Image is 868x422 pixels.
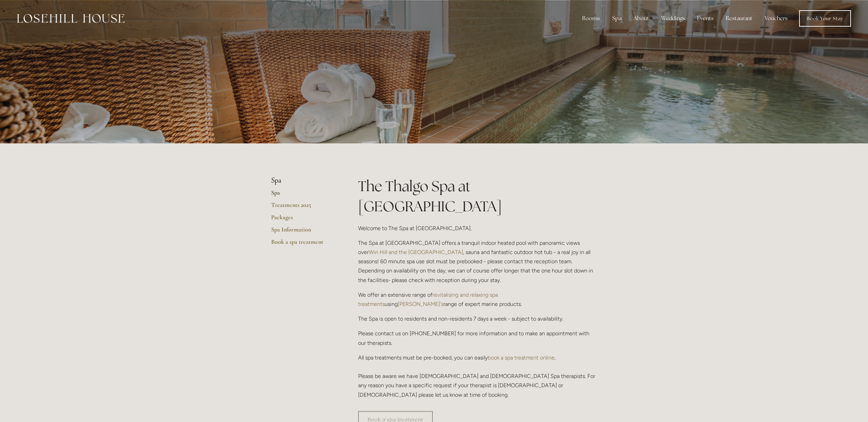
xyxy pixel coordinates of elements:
[720,12,758,25] div: Restaurant
[271,201,336,213] a: Treatments 2025
[271,226,336,238] a: Spa Information
[398,301,443,307] a: [PERSON_NAME]'s
[607,12,627,25] div: Spa
[358,224,597,233] p: Welcome to The Spa at [GEOGRAPHIC_DATA].
[799,10,851,27] a: Book Your Stay
[358,290,597,309] p: We offer an extensive range of using range of expert marine products.
[369,249,463,255] a: Win Hill and the [GEOGRAPHIC_DATA]
[692,12,719,25] div: Events
[358,353,597,399] p: All spa treatments must be pre-booked, you can easily . Please be aware we have [DEMOGRAPHIC_DATA...
[358,238,597,285] p: The Spa at [GEOGRAPHIC_DATA] offers a tranquil indoor heated pool with panoramic views over , sau...
[17,14,124,23] img: Losehill House
[271,213,336,226] a: Packages
[488,354,555,361] a: book a spa treatment online
[577,12,605,25] div: Rooms
[628,12,654,25] div: About
[358,176,597,216] h1: The Thalgo Spa at [GEOGRAPHIC_DATA]
[759,12,793,25] a: Vouchers
[271,189,336,201] a: Spa
[271,238,336,250] a: Book a spa treatment
[271,176,336,185] li: Spa
[358,329,597,347] p: Please contact us on [PHONE_NUMBER] for more information and to make an appointment with our ther...
[656,12,690,25] div: Weddings
[358,314,597,323] p: The Spa is open to residents and non-residents 7 days a week - subject to availability.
